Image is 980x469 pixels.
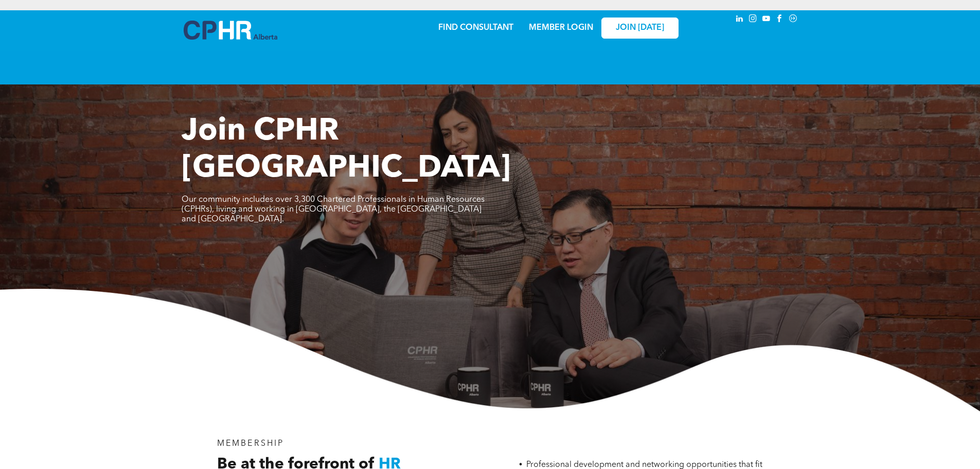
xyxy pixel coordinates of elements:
[217,440,284,448] span: MEMBERSHIP
[734,13,745,27] a: linkedin
[601,18,679,39] a: JOIN [DATE]
[438,24,513,32] a: FIND CONSULTANT
[761,13,772,27] a: youtube
[616,23,664,33] span: JOIN [DATE]
[182,116,511,184] span: Join CPHR [GEOGRAPHIC_DATA]
[747,13,759,27] a: instagram
[182,196,485,223] span: Our community includes over 3,300 Chartered Professionals in Human Resources (CPHRs), living and ...
[529,24,593,32] a: MEMBER LOGIN
[184,21,277,40] img: A blue and white logo for cp alberta
[788,13,799,27] a: Social network
[774,13,786,27] a: facebook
